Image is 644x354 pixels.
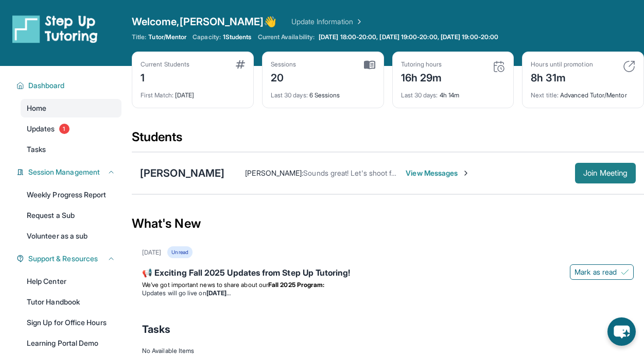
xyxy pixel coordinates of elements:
[21,313,121,332] a: Sign Up for Office Hours
[141,85,245,99] div: [DATE]
[193,33,221,41] span: Capacity:
[575,267,617,277] span: Mark as read
[570,264,634,280] button: Mark as read
[268,281,324,289] strong: Fall 2025 Program:
[206,289,231,297] strong: [DATE]
[291,16,363,27] a: Update Information
[583,170,628,176] span: Join Meeting
[236,60,245,69] img: card
[364,60,375,70] img: card
[531,85,635,99] div: Advanced Tutor/Mentor
[27,103,46,113] span: Home
[142,266,634,281] div: 📢 Exciting Fall 2025 Updates from Step Up Tutoring!
[141,60,189,69] div: Current Students
[24,167,115,177] button: Session Management
[132,33,146,41] span: Title:
[142,281,268,289] span: We’ve got important news to share about our
[132,129,644,151] div: Students
[12,14,98,43] img: logo
[462,169,470,177] img: Chevron-Right
[142,248,161,257] div: [DATE]
[245,168,303,177] span: [PERSON_NAME] :
[258,33,315,41] span: Current Availability:
[24,254,115,264] button: Support & Resources
[531,91,559,99] span: Next title :
[141,91,173,99] span: First Match :
[140,166,224,180] div: [PERSON_NAME]
[621,268,629,276] img: Mark as read
[401,85,506,99] div: 4h 14m
[401,69,442,85] div: 16h 29m
[142,322,170,336] span: Tasks
[59,124,69,134] span: 1
[223,33,252,41] span: 1 Students
[21,120,121,138] a: Updates1
[148,33,186,41] span: Tutor/Mentor
[21,227,121,245] a: Volunteer as a sub
[21,186,121,204] a: Weekly Progress Report
[21,272,121,291] a: Help Center
[142,289,634,297] li: Updates will go live on
[607,317,636,346] button: chat-button
[141,69,189,85] div: 1
[271,60,297,69] div: Sessions
[21,140,121,159] a: Tasks
[28,80,65,91] span: Dashboard
[21,293,121,311] a: Tutor Handbook
[271,85,375,99] div: 6 Sessions
[27,144,46,155] span: Tasks
[531,60,593,69] div: Hours until promotion
[132,14,277,29] span: Welcome, [PERSON_NAME] 👋
[28,254,98,264] span: Support & Resources
[21,334,121,352] a: Learning Portal Demo
[401,91,438,99] span: Last 30 days :
[493,60,505,73] img: card
[132,201,644,246] div: What's New
[167,246,192,258] div: Unread
[406,168,470,178] span: View Messages
[271,91,308,99] span: Last 30 days :
[401,60,442,69] div: Tutoring hours
[21,206,121,225] a: Request a Sub
[28,167,100,177] span: Session Management
[319,33,498,41] span: [DATE] 18:00-20:00, [DATE] 19:00-20:00, [DATE] 19:00-20:00
[24,80,115,91] button: Dashboard
[317,33,500,41] a: [DATE] 18:00-20:00, [DATE] 19:00-20:00, [DATE] 19:00-20:00
[623,60,635,73] img: card
[303,168,475,177] span: Sounds great! Let's shoot for an hour. See you soon!
[575,163,636,183] button: Join Meeting
[271,69,297,85] div: 20
[21,99,121,117] a: Home
[531,69,593,85] div: 8h 31m
[27,124,55,134] span: Updates
[353,16,363,27] img: Chevron Right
